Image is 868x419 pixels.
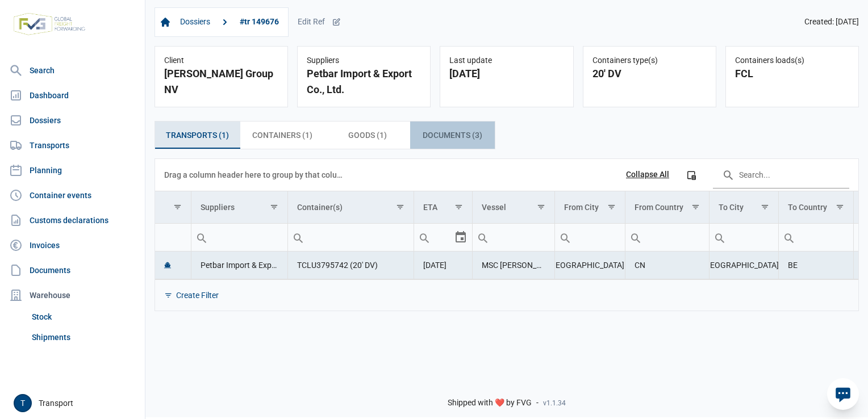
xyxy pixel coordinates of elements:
[14,394,32,412] button: T
[5,184,140,207] a: Container events
[173,203,182,211] span: Show filter options for column ''
[449,66,564,82] div: [DATE]
[592,66,707,82] div: 20' DV
[155,223,191,251] td: Filter cell
[14,394,138,412] div: Transport
[710,191,779,224] td: Column To City
[191,223,287,251] td: Filter cell
[691,203,700,211] span: Show filter options for column 'From Country'
[5,159,140,182] a: Planning
[555,191,625,224] td: Column From City
[448,398,532,408] span: Shipped with ❤️ by FVG
[473,224,554,251] input: Filter cell
[348,128,387,142] span: Goods (1)
[5,134,140,157] a: Transports
[164,66,278,98] div: [PERSON_NAME] Group NV
[414,224,435,251] div: Search box
[191,224,212,251] div: Search box
[804,17,859,27] span: Created: [DATE]
[287,223,414,251] td: Filter cell
[166,128,229,142] span: Transports (1)
[288,224,414,251] input: Filter cell
[555,224,575,251] div: Search box
[761,203,769,211] span: Show filter options for column 'To City'
[536,398,539,408] span: -
[779,224,799,251] div: Search box
[5,84,140,107] a: Dashboard
[252,128,312,142] span: Containers (1)
[482,203,506,212] div: Vessel
[537,203,545,211] span: Show filter options for column 'Vessel'
[710,224,730,251] div: Search box
[235,12,283,32] a: #tr 149676
[414,223,472,251] td: Filter cell
[473,224,493,251] div: Search box
[788,203,827,212] div: To Country
[735,56,849,66] div: Containers loads(s)
[27,327,140,347] a: Shipments
[5,109,140,132] a: Dossiers
[454,203,463,211] span: Show filter options for column 'ETA'
[287,252,414,279] td: TCLU3795742 (20' DV)
[164,166,347,184] div: Drag a column header here to group by that column
[164,56,278,66] div: Client
[423,203,437,212] div: ETA
[626,170,669,180] div: Collapse All
[473,223,555,251] td: Filter cell
[564,259,615,271] div: [GEOGRAPHIC_DATA]
[5,234,140,257] a: Invoices
[27,307,140,327] a: Stock
[155,224,191,251] input: Filter cell
[473,191,555,224] td: Column Vessel
[396,203,404,211] span: Show filter options for column 'Container(s)'
[592,56,707,66] div: Containers type(s)
[5,209,140,232] a: Customs declarations
[713,161,849,188] input: Search in the data grid
[625,223,709,251] td: Filter cell
[625,191,709,224] td: Column From Country
[5,284,140,307] div: Warehouse
[625,224,709,251] input: Filter cell
[9,9,90,40] img: FVG - Global freight forwarding
[607,203,616,211] span: Show filter options for column 'From City'
[779,252,854,279] td: BE
[555,224,624,251] input: Filter cell
[543,399,566,408] span: v1.1.34
[176,290,219,300] div: Create Filter
[155,159,858,311] div: Data grid with 1 rows and 11 columns
[298,17,341,27] div: Edit Ref
[287,191,414,224] td: Column Container(s)
[307,66,421,98] div: Petbar Import & Export Co., Ltd.
[191,191,287,224] td: Column Suppliers
[155,191,191,224] td: Column
[555,223,625,251] td: Filter cell
[423,261,446,270] span: [DATE]
[710,223,779,251] td: Filter cell
[297,203,343,212] div: Container(s)
[307,56,421,66] div: Suppliers
[201,203,235,212] div: Suppliers
[681,165,702,185] div: Column Chooser
[719,259,769,271] div: [GEOGRAPHIC_DATA]
[779,224,853,251] input: Filter cell
[735,66,849,82] div: FCL
[564,203,599,212] div: From City
[779,223,854,251] td: Filter cell
[270,203,278,211] span: Show filter options for column 'Suppliers'
[625,252,709,279] td: CN
[176,12,215,32] a: Dossiers
[625,224,646,251] div: Search box
[449,56,564,66] div: Last update
[164,159,849,191] div: Data grid toolbar
[454,224,468,251] div: Select
[414,191,472,224] td: Column ETA
[779,191,854,224] td: Column To Country
[5,59,140,82] a: Search
[473,252,555,279] td: MSC [PERSON_NAME]
[635,203,683,212] div: From Country
[836,203,844,211] span: Show filter options for column 'To Country'
[423,128,482,142] span: Documents (3)
[191,252,287,279] td: Petbar Import & Export Co., Ltd.
[719,203,744,212] div: To City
